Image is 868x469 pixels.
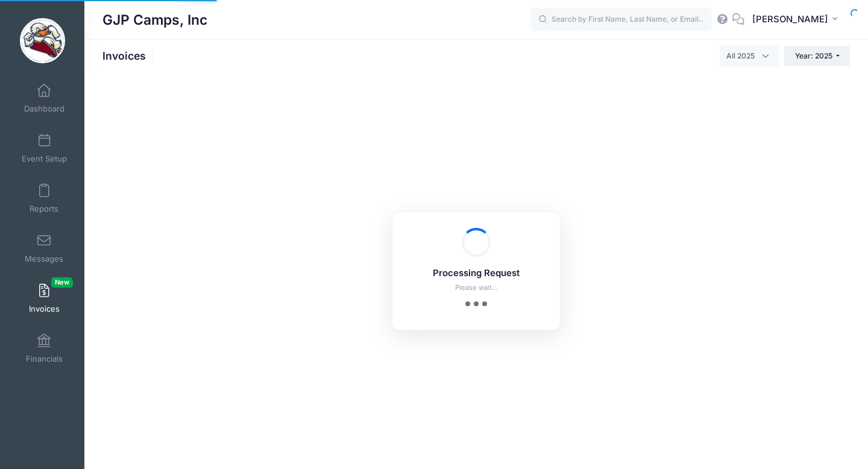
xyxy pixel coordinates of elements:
[16,77,73,119] a: Dashboard
[22,154,67,164] span: Event Setup
[408,268,544,279] h5: Processing Request
[102,49,156,62] h1: Invoices
[25,254,63,264] span: Messages
[795,51,832,60] span: Year: 2025
[408,283,544,293] p: Please wait...
[720,46,779,66] span: All 2025
[30,204,58,214] span: Reports
[20,18,65,63] img: GJP Camps, Inc
[752,13,828,26] span: [PERSON_NAME]
[26,354,63,364] span: Financials
[16,177,73,219] a: Reports
[51,277,73,288] span: New
[102,6,207,34] h1: GJP Camps, Inc
[16,327,73,370] a: Financials
[24,104,64,114] span: Dashboard
[16,277,73,319] a: InvoicesNew
[29,304,60,314] span: Invoices
[16,227,73,269] a: Messages
[784,46,850,66] button: Year: 2025
[531,8,712,32] input: Search by First Name, Last Name, or Email...
[726,51,755,61] span: All 2025
[744,6,850,34] button: [PERSON_NAME]
[16,127,73,169] a: Event Setup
